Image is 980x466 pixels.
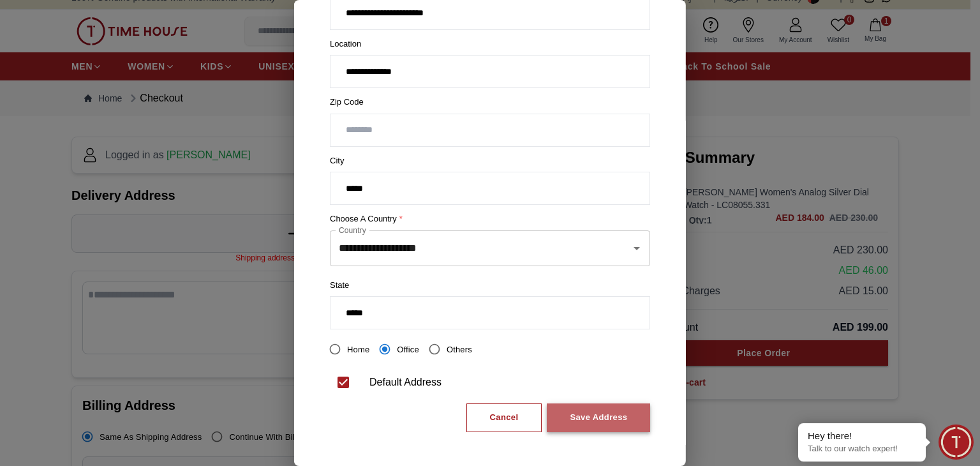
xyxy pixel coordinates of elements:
div: Chat Widget [939,425,974,460]
p: Talk to our watch expert! [808,444,916,455]
label: City [330,154,650,167]
button: Cancel [466,403,542,432]
label: Zip Code [330,96,650,109]
div: Cancel [489,410,518,425]
button: Open [628,239,646,257]
label: Location [330,38,650,50]
label: State [330,279,650,292]
label: Choose a country [330,213,650,225]
span: Home [347,345,369,354]
span: Office [397,345,419,354]
div: Default Address [369,375,442,390]
label: Country [339,225,366,236]
span: Others [447,345,472,354]
div: Save Address [570,410,627,425]
button: Save Address [547,403,650,432]
div: Hey there! [808,430,916,442]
